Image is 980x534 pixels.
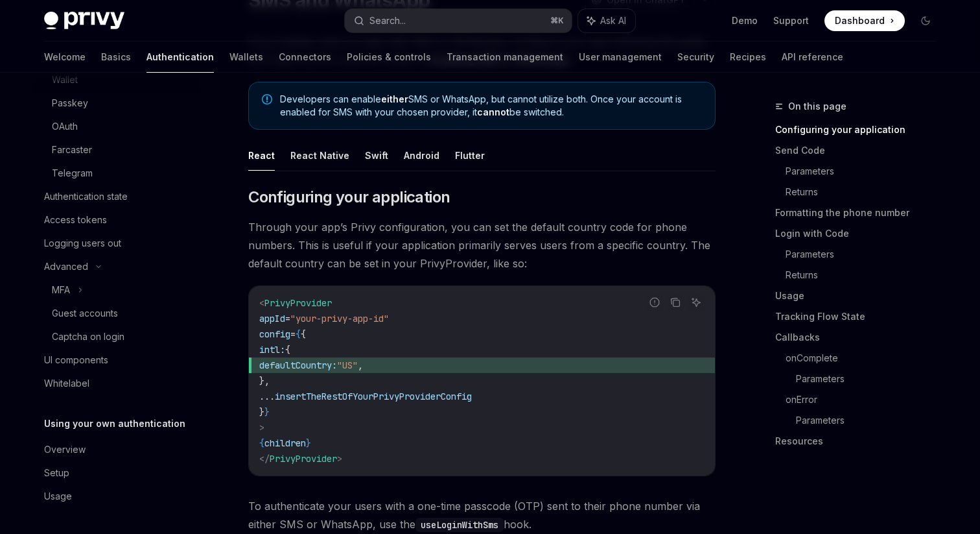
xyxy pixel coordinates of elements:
[259,391,275,402] span: ...
[280,93,702,119] span: Developers can enable SMS or WhatsApp, but cannot utilize both. Once your account is enabled for ...
[262,94,272,104] svg: Note
[259,375,270,387] span: },
[34,348,200,372] a: UI components
[259,313,285,324] span: appId
[358,359,363,371] span: ,
[646,294,663,311] button: Report incorrect code
[44,465,69,481] div: Setup
[381,93,408,104] strong: either
[52,306,118,321] div: Guest accounts
[301,328,306,340] span: {
[34,208,200,232] a: Access tokens
[34,372,200,395] a: Whitelabel
[915,10,936,31] button: Toggle dark mode
[44,259,88,274] div: Advanced
[782,42,843,73] a: API reference
[248,497,716,533] span: To authenticate your users with a one-time passcode (OTP) sent to their phone number via either S...
[667,294,684,311] button: Copy the contents from the code block
[44,416,185,431] h5: Using your own authentication
[270,453,337,465] span: PrivyProvider
[34,325,200,348] a: Captcha on login
[34,138,200,162] a: Farcaster
[415,518,504,532] code: useLoginWithSms
[732,14,758,27] a: Demo
[229,42,263,73] a: Wallets
[44,376,89,391] div: Whitelabel
[788,99,846,114] span: On this page
[146,42,214,73] a: Authentication
[275,391,472,402] span: insertTheRestOfYourPrivyProviderConfig
[775,431,946,452] a: Resources
[578,9,635,32] button: Ask AI
[290,328,296,340] span: =
[775,306,946,327] a: Tracking Flow State
[786,161,946,182] a: Parameters
[796,410,946,431] a: Parameters
[404,140,439,171] button: Android
[600,14,626,27] span: Ask AI
[34,232,200,255] a: Logging users out
[52,282,70,298] div: MFA
[775,140,946,161] a: Send Code
[677,42,714,73] a: Security
[455,140,485,171] button: Flutter
[259,359,337,371] span: defaultCountry:
[34,115,200,138] a: OAuth
[52,119,78,134] div: OAuth
[306,437,311,449] span: }
[824,10,905,31] a: Dashboard
[34,185,200,208] a: Authentication state
[447,42,563,73] a: Transaction management
[550,16,564,26] span: ⌘ K
[259,453,270,465] span: </
[101,42,131,73] a: Basics
[688,294,705,311] button: Ask AI
[290,140,349,171] button: React Native
[796,369,946,389] a: Parameters
[259,297,264,309] span: <
[786,389,946,410] a: onError
[835,14,885,27] span: Dashboard
[44,212,107,228] div: Access tokens
[579,42,662,73] a: User management
[264,406,270,418] span: }
[52,142,92,158] div: Farcaster
[477,106,509,117] strong: cannot
[775,327,946,348] a: Callbacks
[786,265,946,285] a: Returns
[34,302,200,325] a: Guest accounts
[259,437,264,449] span: {
[44,189,128,204] div: Authentication state
[264,297,332,309] span: PrivyProvider
[52,329,124,345] div: Captcha on login
[34,485,200,508] a: Usage
[337,453,342,465] span: >
[34,438,200,461] a: Overview
[345,9,572,32] button: Search...⌘K
[775,119,946,140] a: Configuring your application
[786,348,946,369] a: onComplete
[296,328,301,340] span: {
[369,13,406,29] div: Search...
[52,165,93,181] div: Telegram
[44,42,86,73] a: Welcome
[248,187,450,208] span: Configuring your application
[786,182,946,202] a: Returns
[34,461,200,485] a: Setup
[337,359,358,371] span: "US"
[775,223,946,244] a: Login with Code
[786,244,946,265] a: Parameters
[775,202,946,223] a: Formatting the phone number
[44,489,72,504] div: Usage
[285,313,290,324] span: =
[259,406,264,418] span: }
[248,140,275,171] button: React
[44,12,124,30] img: dark logo
[773,14,809,27] a: Support
[365,140,388,171] button: Swift
[34,162,200,185] a: Telegram
[52,95,88,111] div: Passkey
[44,352,108,368] div: UI components
[248,218,716,273] span: Through your app’s Privy configuration, you can set the default country code for phone numbers. T...
[34,91,200,115] a: Passkey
